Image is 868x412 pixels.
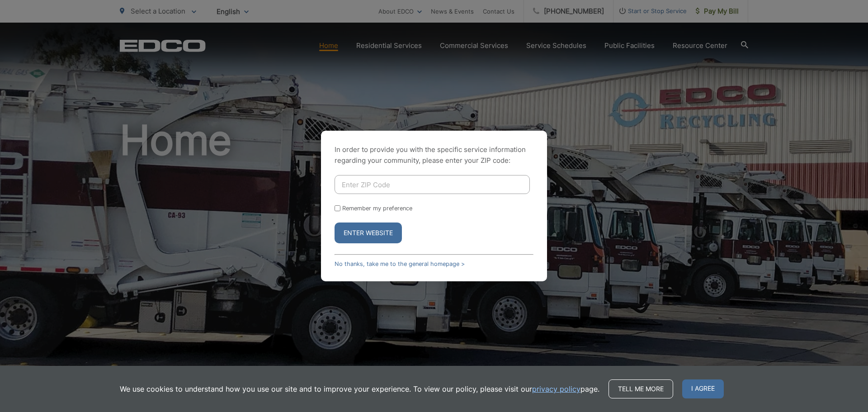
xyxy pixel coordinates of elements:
[335,223,402,243] button: Enter Website
[120,384,599,394] p: We use cookies to understand how you use our site and to improve your experience. To view our pol...
[532,384,580,394] a: privacy policy
[335,260,465,267] a: No thanks, take me to the general homepage >
[335,144,533,166] p: In order to provide you with the specific service information regarding your community, please en...
[342,205,412,212] label: Remember my preference
[609,379,673,398] a: Tell me more
[335,175,530,194] input: Enter ZIP Code
[682,379,724,398] span: I agree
